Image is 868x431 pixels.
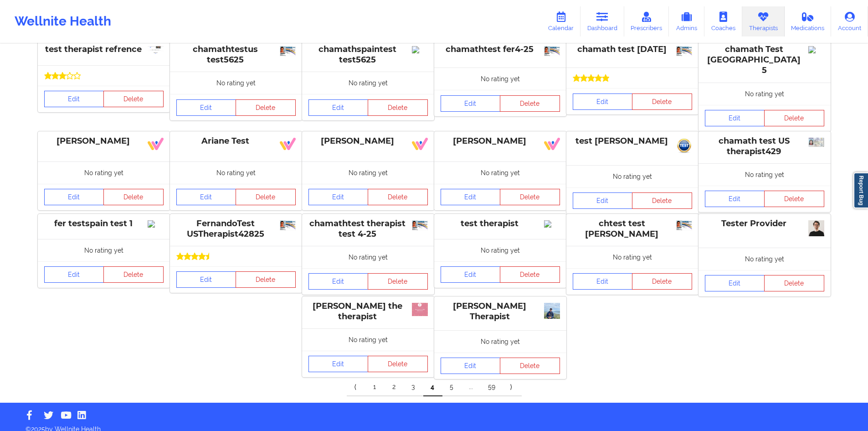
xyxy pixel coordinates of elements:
[170,72,302,94] div: No rating yet
[742,6,785,36] a: Therapists
[103,266,164,283] button: Delete
[176,218,296,239] div: FernandoTest USTherapist42825
[441,266,501,283] a: Edit
[347,378,522,396] div: Pagination Navigation
[500,189,560,205] button: Delete
[103,189,164,205] button: Delete
[170,161,302,184] div: No rating yet
[412,46,428,53] img: Image%2Fplaceholer-image.png
[280,46,296,56] img: 44175559-8b43-41c4-91fb-4a281c17fb7c_mclovin_id(1).jpg
[308,356,369,372] a: Edit
[699,163,831,186] div: No rating yet
[441,95,501,112] a: Edit
[442,378,462,396] a: 5
[573,136,692,146] div: test [PERSON_NAME]
[302,72,434,94] div: No rating yet
[441,44,560,55] div: chamathtest fer4-25
[44,266,104,283] a: Edit
[785,6,832,36] a: Medications
[632,273,692,290] button: Delete
[308,44,428,65] div: chamathspaintest test5625
[541,6,580,36] a: Calendar
[308,136,428,146] div: [PERSON_NAME]
[236,271,296,288] button: Delete
[808,46,824,53] img: Image%2Fplaceholer-image.png
[705,136,824,157] div: chamath test US therapist429
[632,192,692,209] button: Delete
[632,93,692,110] button: Delete
[831,6,868,36] a: Account
[368,99,428,116] button: Delete
[385,378,404,396] a: 2
[441,136,560,146] div: [PERSON_NAME]
[412,138,428,150] img: 8fee5611-604f-4047-a463-f5216bde924f_wellnite_logo.png
[441,358,501,374] a: Edit
[366,378,385,396] a: 1
[148,46,164,54] img: e6b513c8-bb73-4e52-a742-b538d5b2599e_Screenshot_2025-04-23_202023.png
[699,248,831,270] div: No rating yet
[566,246,699,268] div: No rating yet
[853,172,868,208] a: Report Bug
[434,161,566,184] div: No rating yet
[573,44,692,55] div: chamath test [DATE]
[434,330,566,353] div: No rating yet
[412,220,428,230] img: 69bdff6b-66c2-4270-b847-29a60cfb87d5_mclovin_id(1).jpg
[280,138,296,150] img: e8653116-e7e4-4d51-8f3e-c6ed38d348a5_wellnite_logo.png
[176,189,236,205] a: Edit
[412,303,428,316] img: 21ccb717-d525-45ec-99b1-130efec558bf_Cha%CC%80o_mu%CC%9B%CC%80ng_tro%CC%9B%CC%89_tha%CC%80nh_ho%C...
[808,220,824,236] img: 01c267f8-e728-4d4d-a829-373f0664bf2b_alexander-hipp-iEEBWgY_6lA-unsplash.jpg
[481,378,503,396] a: 59
[573,218,692,239] div: chtest test [PERSON_NAME]
[544,46,560,56] img: 9397a728-5335-4129-9928-89a21c634de7_mclovin_id(1).jpg
[280,220,296,230] img: 158fa5ea-87fc-41e0-b830-34ffcae9ce34_mclovin_id(1).jpg
[368,273,428,290] button: Delete
[544,220,560,228] img: Image%2Fplaceholer-image.png
[573,93,633,110] a: Edit
[368,189,428,205] button: Delete
[500,358,560,374] button: Delete
[566,165,699,187] div: No rating yet
[573,192,633,209] a: Edit
[38,161,170,184] div: No rating yet
[676,220,692,230] img: cb7006dc-7db6-465d-a451-03b01d4ba479_mclovin_id(1).jpg
[704,6,742,36] a: Coaches
[573,273,633,290] a: Edit
[308,273,369,290] a: Edit
[347,378,366,396] a: Previous item
[302,328,434,351] div: No rating yet
[44,44,164,55] div: test therapist refrence
[176,44,296,65] div: chamathtestus test5625
[764,275,824,291] button: Delete
[308,301,428,322] div: [PERSON_NAME] the therapist
[236,99,296,116] button: Delete
[500,266,560,283] button: Delete
[44,136,164,146] div: [PERSON_NAME]
[176,99,236,116] a: Edit
[308,189,369,205] a: Edit
[148,220,164,228] img: Image%2Fplaceholer-image.png
[705,191,765,207] a: Edit
[764,191,824,207] button: Delete
[176,271,236,288] a: Edit
[44,189,104,205] a: Edit
[503,378,522,396] a: Next item
[705,44,824,76] div: chamath Test [GEOGRAPHIC_DATA] 5
[764,110,824,126] button: Delete
[676,46,692,56] img: ff2f9af5-9aa5-4ca5-95c8-380666c9dc96_mclovin_id(1).jpg
[705,110,765,126] a: Edit
[302,161,434,184] div: No rating yet
[404,378,423,396] a: 3
[302,246,434,268] div: No rating yet
[462,378,481,396] a: ...
[236,189,296,205] button: Delete
[441,301,560,322] div: [PERSON_NAME] Therapist
[368,356,428,372] button: Delete
[808,138,824,147] img: e4c77c84-fc31-4180-b746-b01abd3c856e_6680f09e-3ed3-45a5-8427-807c392367881140-real-id-kansas.jpg
[580,6,624,36] a: Dashboard
[44,91,104,107] a: Edit
[103,91,164,107] button: Delete
[699,83,831,105] div: No rating yet
[441,218,560,229] div: test therapist
[308,99,369,116] a: Edit
[500,95,560,112] button: Delete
